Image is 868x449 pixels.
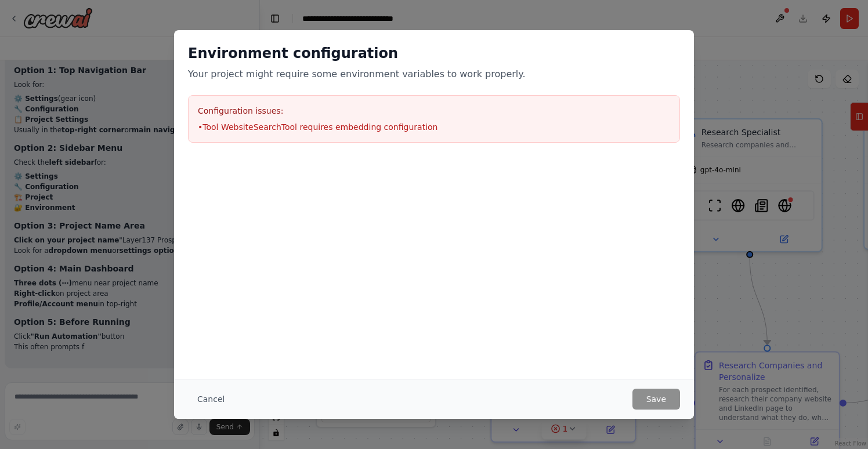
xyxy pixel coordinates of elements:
[632,389,680,410] button: Save
[188,389,234,410] button: Cancel
[198,105,670,117] h3: Configuration issues:
[198,121,670,133] li: • Tool WebsiteSearchTool requires embedding configuration
[188,67,680,81] p: Your project might require some environment variables to work properly.
[188,44,680,63] h2: Environment configuration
